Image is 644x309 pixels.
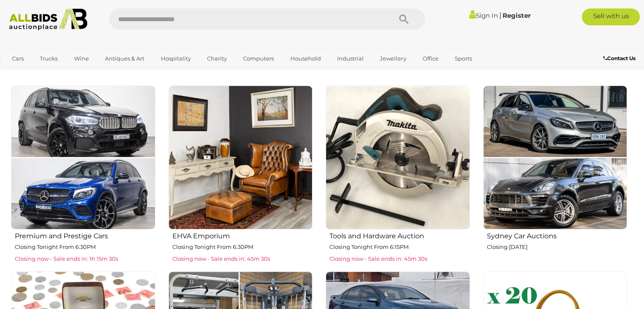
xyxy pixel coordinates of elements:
a: Jewellery [374,52,412,66]
a: Sign In [469,11,498,19]
button: Search [383,8,425,30]
a: Sydney Car Auctions Closing [DATE] [483,85,627,265]
h2: Tools and Hardware Auction [329,230,470,240]
p: Closing Tonight From 6:15PM [329,242,470,252]
a: Household [285,52,326,66]
a: EHVA Emporium Closing Tonight From 6:30PM Closing now - Sale ends in: 45m 30s [168,85,313,265]
a: Contact Us [603,54,638,63]
h2: Premium and Prestige Cars [15,230,155,240]
img: Sydney Car Auctions [483,86,627,230]
img: Tools and Hardware Auction [326,86,470,230]
a: Wine [69,52,94,66]
span: Closing now - Sale ends in: 45m 30s [329,255,427,262]
a: Office [417,52,444,66]
a: Trucks [34,52,63,66]
span: | [499,11,501,20]
a: Premium and Prestige Cars Closing Tonight From 6:30PM Closing now - Sale ends in: 1h 15m 30s [11,85,155,265]
a: Antiques & Art [100,52,150,66]
p: Closing Tonight From 6:30PM [172,242,313,252]
h2: EHVA Emporium [172,230,313,240]
a: Computers [238,52,279,66]
img: Premium and Prestige Cars [11,86,155,230]
a: [GEOGRAPHIC_DATA] [6,66,77,80]
span: Closing now - Sale ends in: 45m 30s [172,255,270,262]
p: Closing Tonight From 6:30PM [15,242,155,252]
img: EHVA Emporium [169,86,313,230]
img: Allbids.com.au [5,8,92,30]
h2: Sydney Car Auctions [487,230,627,240]
a: Hospitality [155,52,196,66]
a: Tools and Hardware Auction Closing Tonight From 6:15PM Closing now - Sale ends in: 45m 30s [325,85,470,265]
b: Contact Us [603,55,636,61]
a: Register [502,11,530,19]
a: Sell with us [582,8,640,25]
a: Industrial [332,52,369,66]
a: Cars [6,52,29,66]
span: Closing now - Sale ends in: 1h 15m 30s [15,255,118,262]
p: Closing [DATE] [487,242,627,252]
a: Charity [202,52,232,66]
a: Sports [449,52,478,66]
